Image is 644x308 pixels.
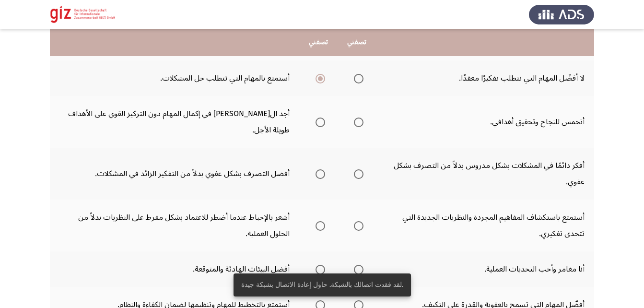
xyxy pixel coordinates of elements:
[299,29,338,56] th: تصفني
[338,29,376,56] th: تصفني
[376,60,594,96] td: لا أفضّل المهام التي تتطلب تفكيرًا معقدًا.
[376,148,594,200] td: أفكر دائمًا في المشكلات بشكل مدروس بدلاً من التصرف بشكل عفوي.
[50,1,115,28] img: Assessment logo of GIZ Pathfinder Personality Assessment (White Collars)
[376,96,594,148] td: أتحمس للنجاح وتحقيق أهدافي.
[50,60,299,96] td: أستمتع بالمهام التي تتطلب حل المشكلات.
[50,200,299,251] td: أشعر بالإحباط عندما أضطر للاعتماد بشكل مفرط على النظريات بدلاً من الحلول العملية.
[376,251,594,287] td: أنا مغامر وأحب التحديات العملية.
[350,114,363,130] mat-radio-group: Select an option
[312,114,325,130] mat-radio-group: Select an option
[50,251,299,287] td: أفضل البيئات الهادئة والمتوقعة.
[376,200,594,251] td: أستمتع باستكشاف المفاهيم المجردة والنظريات الجديدة التي تتحدى تفكيري.
[350,217,363,234] mat-radio-group: Select an option
[312,70,325,86] mat-radio-group: Select an option
[312,166,325,182] mat-radio-group: Select an option
[312,217,325,234] mat-radio-group: Select an option
[350,70,363,86] mat-radio-group: Select an option
[350,166,363,182] mat-radio-group: Select an option
[312,261,325,277] mat-radio-group: Select an option
[50,148,299,200] td: أفضل التصرف بشكل عفوي بدلاً من التفكير الزائد في المشكلات.
[529,1,594,28] img: Assess Talent Management logo
[50,96,299,148] td: أجد ال[PERSON_NAME] في إكمال المهام دون التركيز القوي على الأهداف طويلة الأجل.
[350,261,363,277] mat-radio-group: Select an option
[241,280,403,290] span: لقد فقدت اتصالك بالشبكة. حاول إعادة الاتصال بشبكة جيدة.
